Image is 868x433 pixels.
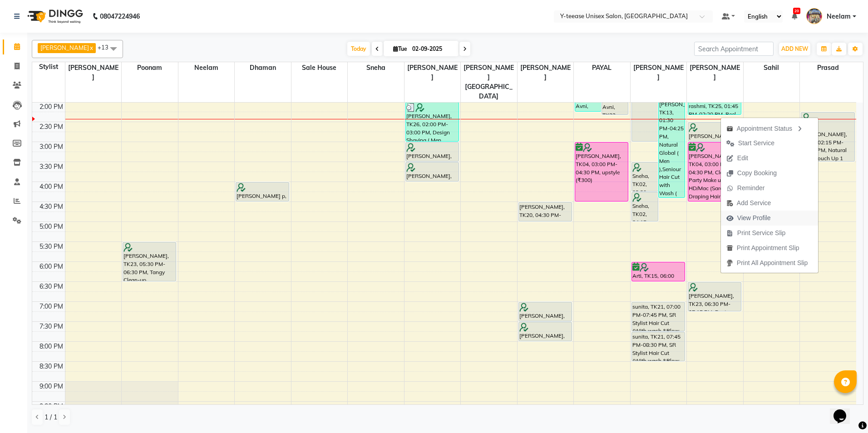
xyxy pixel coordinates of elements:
[38,262,65,271] div: 6:00 PM
[793,8,800,14] span: 20
[779,43,810,55] button: ADD NEW
[235,62,291,74] span: Dhaman
[38,182,65,192] div: 4:00 PM
[406,162,459,181] div: [PERSON_NAME], TK14, 03:30 PM-04:00 PM, SR Stylist Hair Trim (Without Wash [DEMOGRAPHIC_DATA] )
[519,202,572,221] div: [PERSON_NAME], TK20, 04:30 PM-05:00 PM, Straight Blow Dry without wash
[574,62,630,74] span: PAYAL
[721,120,818,136] div: Appointment Status
[737,153,748,163] span: Edit
[801,113,854,161] div: Ms [PERSON_NAME], TK07, 02:15 PM-03:30 PM, Natural Root Touch Up 1 inch [DEMOGRAPHIC_DATA]
[744,62,800,74] span: Sahil
[726,200,733,207] img: add-service.png
[406,143,459,161] div: [PERSON_NAME], TK14, 03:00 PM-03:30 PM, SR Stylist Hair Trim (Without Wash [DEMOGRAPHIC_DATA] )
[688,282,741,311] div: [PERSON_NAME], TK23, 06:30 PM-07:15 PM, Destress Spa [DEMOGRAPHIC_DATA] ( Normal to Dry Hair )
[830,397,859,424] iframe: chat widget
[38,382,65,391] div: 9:00 PM
[632,332,685,361] div: sunita, TK21, 07:45 PM-08:30 PM, SR Stylist Hair Cut (With wash &Blow Dry [DEMOGRAPHIC_DATA] )
[38,342,65,351] div: 8:00 PM
[632,162,658,191] div: Sneha, TK02, 03:30 PM-04:15 PM, SR Stylist Hair Cut (With wash &Blow Dry [DEMOGRAPHIC_DATA] )
[631,62,687,83] span: [PERSON_NAME]
[737,168,777,178] span: Copy Booking
[726,260,733,266] img: printall.png
[688,123,741,141] div: [PERSON_NAME] , TK24, 02:30 PM-03:00 PM, [DEMOGRAPHIC_DATA] Head Massage ( Without Wash Coconut/a...
[178,62,235,74] span: Neelam
[806,8,822,24] img: Neelam
[38,162,65,172] div: 3:30 PM
[688,143,741,201] div: [PERSON_NAME], TK04, 03:00 PM-04:30 PM, Classic Party Make up HD/Mac (Saree Draping Hair Tongs\Ir...
[100,4,140,29] b: 08047224946
[65,62,122,83] span: [PERSON_NAME]
[23,4,85,29] img: logo
[461,62,517,102] span: [PERSON_NAME][GEOGRAPHIC_DATA]
[519,302,572,321] div: [PERSON_NAME], TK05, 07:00 PM-07:30 PM, Seniour Hair Cut with Wash ( Men )
[738,138,774,148] span: Start Service
[38,282,65,291] div: 6:30 PM
[38,142,65,152] div: 3:00 PM
[575,143,628,201] div: [PERSON_NAME], TK04, 03:00 PM-04:30 PM, upstyle (₹300)
[98,44,115,51] span: +13
[391,45,409,52] span: Tue
[44,413,57,422] span: 1 / 1
[827,12,851,21] span: Neelam
[781,45,808,52] span: ADD NEW
[236,182,289,201] div: [PERSON_NAME] p, TK09, 04:00 PM-04:30 PM, Designer Men Hair Cut ( SIR )
[40,44,89,51] span: [PERSON_NAME]
[632,262,685,281] div: Arti, TK15, 06:00 PM-06:30 PM, Ultimate Blow dry With wash
[737,243,799,253] span: Print Appointment Slip
[688,93,741,114] div: rashmi, TK25, 01:45 PM-02:20 PM, Peel Off Full Face,Peel Off Under Arms,Eyebrows
[737,183,765,193] span: Reminder
[632,192,658,221] div: Sneha, TK02, 04:15 PM-05:00 PM, SR Stylist Hair Cut (With wash &Blow Dry [DEMOGRAPHIC_DATA] )
[792,12,797,20] a: 20
[38,102,65,112] div: 2:00 PM
[38,202,65,212] div: 4:30 PM
[800,62,856,74] span: Prasad
[737,198,771,208] span: Add Service
[737,258,808,268] span: Print All Appointment Slip
[659,83,685,197] div: santan [PERSON_NAME], TK13, 01:30 PM-04:25 PM, Natural Global ( Men ),Seniour Hair Cut with Wash ...
[737,213,771,223] span: View Profile
[518,62,574,83] span: [PERSON_NAME]
[89,44,93,51] a: x
[38,302,65,311] div: 7:00 PM
[404,62,461,83] span: [PERSON_NAME]
[519,322,572,341] div: [PERSON_NAME], TK05, 07:30 PM-08:00 PM, Design Shaving ( Men )
[409,42,455,56] input: 2025-09-02
[737,228,786,238] span: Print Service Slip
[38,122,65,132] div: 2:30 PM
[32,62,65,72] div: Stylist
[726,245,733,251] img: printapt.png
[38,322,65,331] div: 7:30 PM
[726,125,733,132] img: apt_status.png
[291,62,348,74] span: Sale House
[347,42,370,56] span: Today
[348,62,404,74] span: Sneha
[122,62,178,74] span: Poonam
[123,242,176,281] div: [PERSON_NAME], TK23, 05:30 PM-06:30 PM, Tangy Clean-up
[632,302,685,331] div: sunita, TK21, 07:00 PM-07:45 PM, SR Stylist Hair Cut (With wash &Blow Dry [DEMOGRAPHIC_DATA] )
[602,103,628,114] div: Avni, TK22, 02:00 PM-02:20 PM, Peel Off Under Arms
[38,362,65,371] div: 8:30 PM
[38,242,65,251] div: 5:30 PM
[687,62,743,83] span: [PERSON_NAME]
[38,402,65,411] div: 9:30 PM
[406,103,459,141] div: [PERSON_NAME], TK26, 02:00 PM-03:00 PM, Design Shaving ( Men ),Seniour [DEMOGRAPHIC_DATA] Hair Cu...
[694,42,774,56] input: Search Appointment
[38,222,65,231] div: 5:00 PM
